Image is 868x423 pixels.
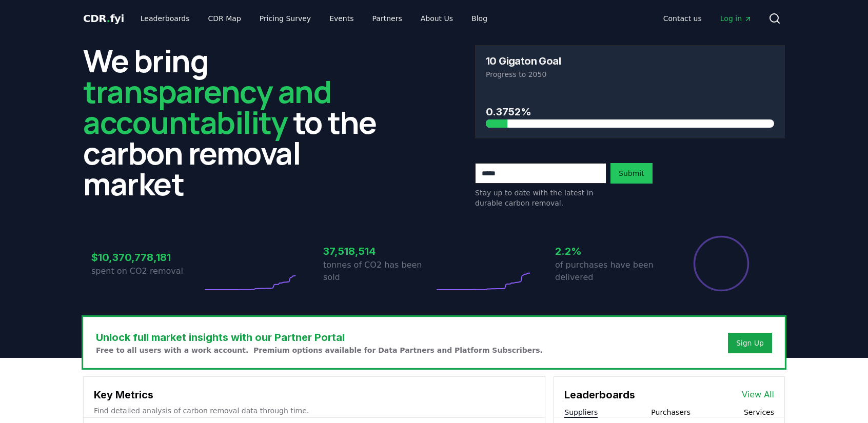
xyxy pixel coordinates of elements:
[610,163,653,184] button: Submit
[486,104,774,119] h3: 0.3752%
[91,250,202,265] h3: $10,370,778,181
[132,9,496,28] nav: Main
[728,333,772,353] button: Sign Up
[83,45,393,199] h2: We bring to the carbon removal market
[742,389,774,401] a: View All
[94,406,535,416] p: Find detailed analysis of carbon removal data through time.
[712,9,760,28] a: Log in
[107,12,110,25] span: .
[83,12,124,25] span: CDR fyi
[364,9,410,28] a: Partners
[96,330,543,345] h3: Unlock full market insights with our Partner Portal
[83,70,331,143] span: transparency and accountability
[412,9,461,28] a: About Us
[132,9,198,28] a: Leaderboards
[555,244,666,259] h3: 2.2%
[564,407,598,417] button: Suppliers
[91,265,202,277] p: spent on CO2 removal
[655,9,760,28] nav: Main
[323,244,434,259] h3: 37,518,514
[651,407,691,417] button: Purchasers
[693,235,750,292] div: Percentage of sales delivered
[323,259,434,284] p: tonnes of CO2 has been sold
[486,69,774,79] p: Progress to 2050
[96,345,543,355] p: Free to all users with a work account. Premium options available for Data Partners and Platform S...
[321,9,362,28] a: Events
[200,9,249,28] a: CDR Map
[720,13,752,24] span: Log in
[564,387,635,402] h3: Leaderboards
[475,188,606,208] p: Stay up to date with the latest in durable carbon removal.
[94,387,535,402] h3: Key Metrics
[251,9,319,28] a: Pricing Survey
[736,338,764,348] a: Sign Up
[555,259,666,284] p: of purchases have been delivered
[655,9,710,28] a: Contact us
[83,11,124,26] a: CDR.fyi
[744,407,774,417] button: Services
[486,56,561,66] h3: 10 Gigaton Goal
[463,9,496,28] a: Blog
